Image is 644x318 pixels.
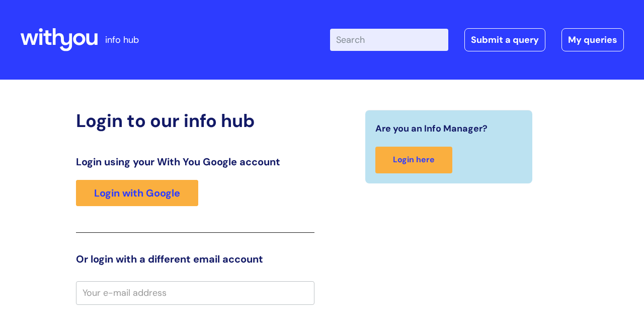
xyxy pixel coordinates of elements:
[105,32,139,48] p: info hub
[76,281,314,304] input: Your e-mail address
[330,29,448,51] input: Search
[375,120,488,137] span: Are you an Info Manager?
[76,180,198,206] a: Login with Google
[561,28,624,51] a: My queries
[464,28,545,51] a: Submit a query
[76,110,314,132] h2: Login to our info hub
[76,253,314,265] h3: Or login with a different email account
[76,156,314,168] h3: Login using your With You Google account
[375,147,452,173] a: Login here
